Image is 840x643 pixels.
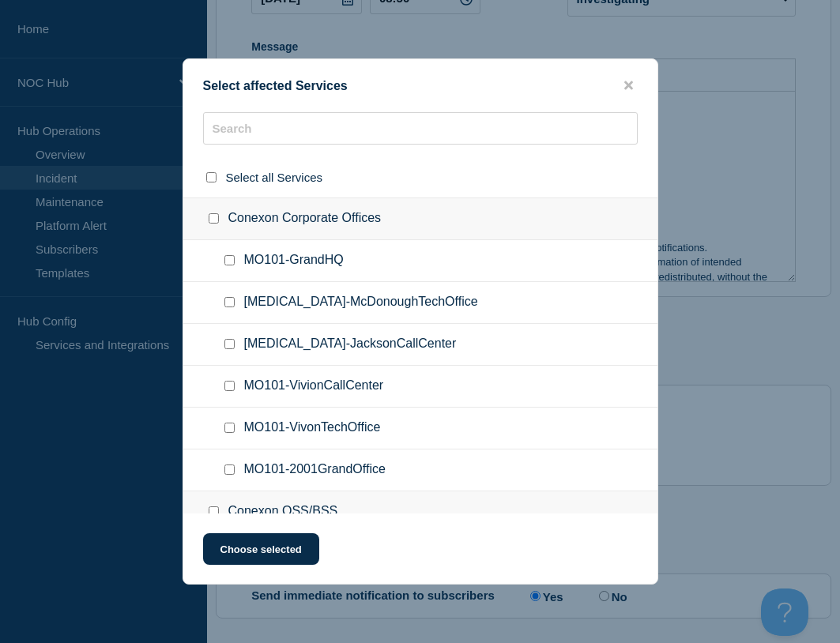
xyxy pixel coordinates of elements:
[226,171,323,184] span: Select all Services
[224,423,235,433] input: MO101-VivonTechOffice checkbox
[224,297,235,307] input: GA101-McDonoughTechOffice checkbox
[183,491,657,533] div: Conexon OSS/BSS
[206,172,217,182] input: select all checkbox
[183,197,657,240] div: Conexon Corporate Offices
[224,464,235,475] input: MO101-2001GrandOffice checkbox
[224,255,235,265] input: MO101-GrandHQ checkbox
[209,506,219,517] input: Conexon OSS/BSS checkbox
[244,253,344,269] span: MO101-GrandHQ
[203,112,638,145] input: Search
[244,462,386,478] span: MO101-2001GrandOffice
[620,78,638,93] button: close button
[244,337,457,352] span: [MEDICAL_DATA]-JacksonCallCenter
[209,213,219,224] input: Conexon Corporate Offices checkbox
[244,295,478,310] span: [MEDICAL_DATA]-McDonoughTechOffice
[183,78,657,93] div: Select affected Services
[203,533,319,565] button: Choose selected
[224,381,235,391] input: MO101-VivionCallCenter checkbox
[244,378,384,394] span: MO101-VivionCallCenter
[224,339,235,349] input: GA101-JacksonCallCenter checkbox
[244,420,381,436] span: MO101-VivonTechOffice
